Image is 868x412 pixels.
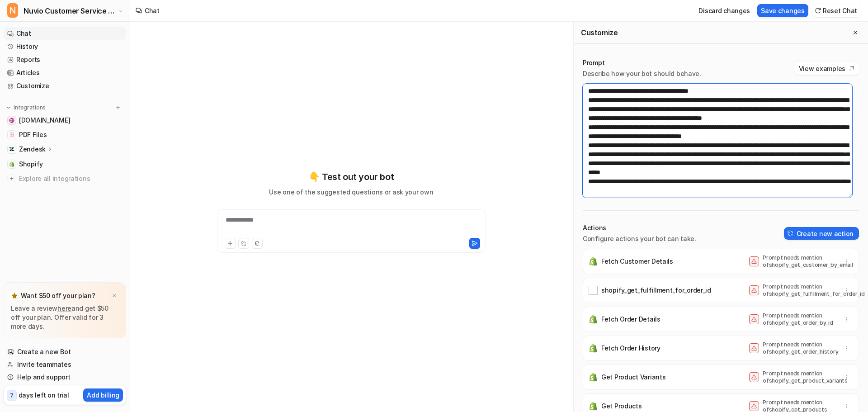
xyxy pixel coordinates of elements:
p: Prompt needs mention of shopify_get_customer_by_email [763,254,835,269]
a: Help and support [4,371,126,384]
img: shopify_get_fulfillment_for_order_id icon [589,286,598,295]
div: Chat [145,6,160,15]
span: N [7,3,18,18]
a: History [4,40,126,53]
img: explore all integrations [7,174,16,183]
img: create-action-icon.svg [788,230,794,237]
img: Zendesk [9,147,14,152]
p: Fetch Order Details [601,315,660,324]
button: Add billing [83,388,123,402]
button: Close flyout [850,27,861,38]
p: Actions [583,223,696,232]
p: shopify_get_fulfillment_for_order_id [601,286,711,295]
h2: Customize [581,28,618,37]
img: PDF Files [9,132,14,137]
button: Discard changes [695,4,754,17]
p: Integrations [14,104,46,111]
button: Create new action [784,227,859,240]
p: Prompt needs mention of shopify_get_order_by_id [763,312,835,327]
a: Chat [4,27,126,40]
p: Get Products [601,402,642,411]
img: x [112,293,117,299]
p: 👇 Test out your bot [309,170,394,184]
p: Use one of the suggested questions or ask your own [269,187,433,197]
button: View examples [794,62,859,75]
a: Customize [4,80,126,92]
a: nuviorecovery.com[DOMAIN_NAME] [4,114,126,127]
p: Fetch Customer Details [601,257,673,266]
button: Integrations [4,103,48,112]
p: days left on trial [19,390,69,400]
p: Prompt needs mention of shopify_get_product_variants [763,370,835,384]
img: Fetch Order History icon [589,344,598,353]
p: Want $50 off your plan? [21,291,95,300]
span: Explore all integrations [19,171,123,186]
span: [DOMAIN_NAME] [19,116,70,125]
img: nuviorecovery.com [9,118,14,123]
p: 7 [10,392,14,400]
a: Explore all integrations [4,172,126,185]
a: Reports [4,53,126,66]
p: Fetch Order History [601,344,660,353]
p: Configure actions your bot can take. [583,234,696,243]
img: expand menu [5,104,12,111]
p: Get Product Variants [601,373,665,382]
a: Create a new Bot [4,346,126,358]
img: Get Products icon [589,402,598,411]
img: Fetch Order Details icon [589,315,598,324]
img: Shopify [9,161,14,167]
img: Get Product Variants icon [589,373,598,382]
a: PDF FilesPDF Files [4,128,126,141]
img: menu_add.svg [115,104,121,111]
img: reset [815,7,821,14]
p: Prompt needs mention of shopify_get_fulfillment_for_order_id [763,283,835,298]
p: Describe how your bot should behave. [583,69,701,78]
a: ShopifyShopify [4,158,126,170]
span: PDF Files [19,130,47,139]
img: star [11,292,18,299]
a: Articles [4,66,126,79]
img: Fetch Customer Details icon [589,257,598,266]
a: Invite teammates [4,358,126,371]
span: Shopify [19,160,43,169]
p: Prompt needs mention of shopify_get_order_history [763,341,835,355]
p: Zendesk [19,145,46,154]
button: Save changes [757,4,808,17]
p: Prompt [583,58,701,67]
span: Nuvio Customer Service Expert Bot [24,5,115,17]
a: here [57,304,71,312]
p: Leave a review and get $50 off your plan. Offer valid for 3 more days. [11,304,119,331]
p: Add billing [87,390,119,400]
button: Reset Chat [812,4,861,17]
